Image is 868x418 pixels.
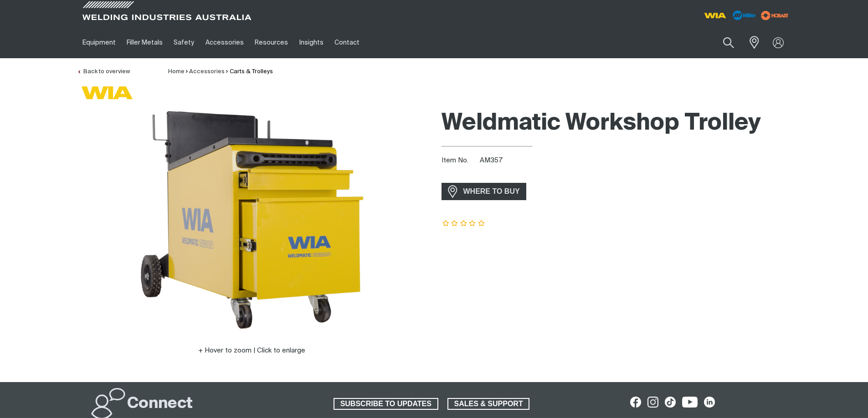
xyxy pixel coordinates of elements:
span: SUBSCRIBE TO UPDATES [334,398,437,410]
a: Accessories [200,27,249,58]
a: SALES & SUPPORT [447,398,530,410]
button: Hover to zoom | Click to enlarge [193,345,311,356]
input: Product name or item number... [701,32,744,53]
img: miller [758,9,791,22]
a: Contact [329,27,365,58]
a: Resources [249,27,293,58]
span: Item No. [442,156,478,166]
span: WHERE TO BUY [457,184,526,199]
h2: Connect [127,394,193,414]
a: Filler Metals [121,27,168,58]
nav: Main [77,27,613,58]
nav: Breadcrumb [168,67,273,76]
span: Rating: {0} [442,221,486,227]
a: Insights [293,27,329,58]
h1: Weldmatic Workshop Trolley [442,109,791,138]
a: Safety [168,27,200,58]
img: Weldmatic Workshop Trolley [138,104,366,332]
a: Home [168,69,185,75]
a: Accessories [189,69,225,75]
button: Search products [713,32,744,53]
span: AM357 [480,157,503,164]
span: SALES & SUPPORT [448,398,529,410]
a: Equipment [77,27,121,58]
a: Back to overview of Carts & Trolleys [77,69,130,75]
a: SUBSCRIBE TO UPDATES [334,398,438,410]
a: WHERE TO BUY [442,183,527,200]
a: Carts & Trolleys [230,69,273,75]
